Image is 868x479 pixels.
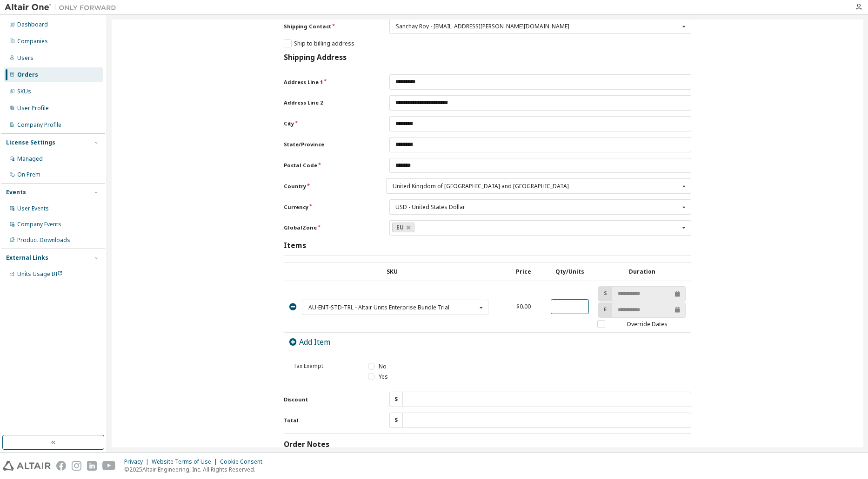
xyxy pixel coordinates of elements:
[17,155,43,163] div: Managed
[284,23,374,30] label: Shipping Contact
[389,158,691,173] input: Postal Code
[368,362,386,370] label: No
[389,413,403,428] div: $
[17,121,61,129] div: Company Profile
[17,270,63,278] span: Units Usage BI
[389,137,691,152] input: State/Province
[3,461,51,471] img: altair_logo.svg
[386,178,691,194] div: Country
[500,281,547,333] td: $0.00
[17,105,49,112] div: User Profile
[599,306,609,313] label: E
[389,392,403,407] div: $
[597,320,686,328] label: Override Dates
[284,141,374,148] label: State/Province
[72,461,81,471] img: instagram.svg
[389,95,691,111] input: Address Line 2
[389,116,691,131] input: City
[17,71,38,79] div: Orders
[395,204,465,210] div: USD - United States Dollar
[124,458,152,466] div: Privacy
[17,54,33,62] div: Users
[284,396,374,403] label: Discount
[284,183,370,190] label: Country
[124,466,268,473] p: © 2025 Altair Engineering, Inc. All Rights Reserved.
[284,241,306,250] h3: Items
[284,417,374,424] label: Total
[389,19,691,34] div: Shipping Contact
[56,461,66,471] img: facebook.svg
[17,38,48,45] div: Companies
[17,221,61,228] div: Company Events
[284,39,354,47] label: Ship to billing address
[389,199,691,215] div: Currency
[284,53,347,62] h3: Shipping Address
[389,220,691,236] div: GlobalZone
[17,236,70,244] div: Product Downloads
[599,289,609,297] label: S
[6,189,26,196] div: Events
[284,262,500,281] th: SKU
[102,461,116,471] img: youtube.svg
[593,262,691,281] th: Duration
[152,458,220,466] div: Website Terms of Use
[403,392,691,407] input: Discount
[293,362,323,370] span: Tax Exempt
[396,24,679,29] div: Sanchay Roy - [EMAIL_ADDRESS][PERSON_NAME][DOMAIN_NAME]
[368,373,387,381] label: Yes
[547,262,593,281] th: Qty/Units
[220,458,268,466] div: Cookie Consent
[17,88,31,95] div: SKUs
[289,337,330,347] a: Add Item
[284,99,374,106] label: Address Line 2
[284,203,374,211] label: Currency
[308,305,476,310] div: AU-ENT-STD-TRL - Altair Units Enterprise Bundle Trial
[5,3,121,12] img: Altair One
[392,223,414,232] a: EU
[389,74,691,90] input: Address Line 1
[17,205,49,212] div: User Events
[284,79,374,86] label: Address Line 1
[87,461,97,471] img: linkedin.svg
[6,139,55,146] div: License Settings
[500,262,547,281] th: Price
[6,254,48,262] div: External Links
[284,440,329,449] h3: Order Notes
[403,413,691,428] input: Total
[393,184,680,189] div: United Kingdom of [GEOGRAPHIC_DATA] and [GEOGRAPHIC_DATA]
[17,171,40,178] div: On Prem
[284,162,374,169] label: Postal Code
[284,224,374,231] label: GlobalZone
[17,21,48,28] div: Dashboard
[284,120,374,127] label: City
